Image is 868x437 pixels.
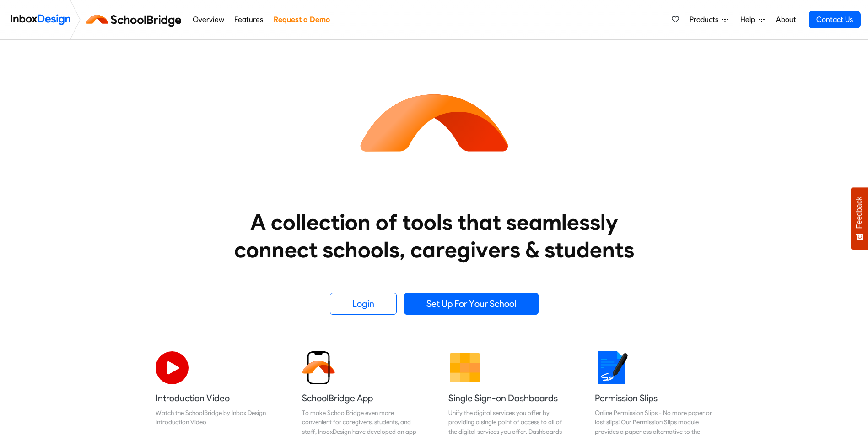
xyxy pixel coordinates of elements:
img: 2022_01_13_icon_sb_app.svg [302,351,335,384]
span: Products [690,14,722,25]
img: schoolbridge logo [84,9,187,31]
button: Feedback - Show survey [851,187,868,250]
h5: Introduction Video [156,392,274,404]
h5: SchoolBridge App [302,392,420,404]
img: 2022_07_11_icon_video_playback.svg [156,351,189,384]
div: Watch the SchoolBridge by Inbox Design Introduction Video [156,408,274,427]
img: 2022_01_13_icon_grid.svg [448,351,481,384]
img: icon_schoolbridge.svg [352,40,517,205]
a: Help [737,11,768,29]
span: Help [740,14,759,25]
heading: A collection of tools that seamlessly connect schools, caregivers & students [217,208,652,263]
a: Overview [190,11,226,29]
a: Request a Demo [271,11,332,29]
a: Set Up For Your School [404,293,539,315]
h5: Permission Slips [595,392,713,404]
h5: Single Sign-on Dashboards [448,392,566,404]
a: Features [232,11,266,29]
a: Products [686,11,732,29]
a: Contact Us [809,11,861,28]
a: About [773,11,798,29]
span: Feedback [855,197,863,229]
img: 2022_01_18_icon_signature.svg [595,351,628,384]
a: Login [330,293,397,315]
